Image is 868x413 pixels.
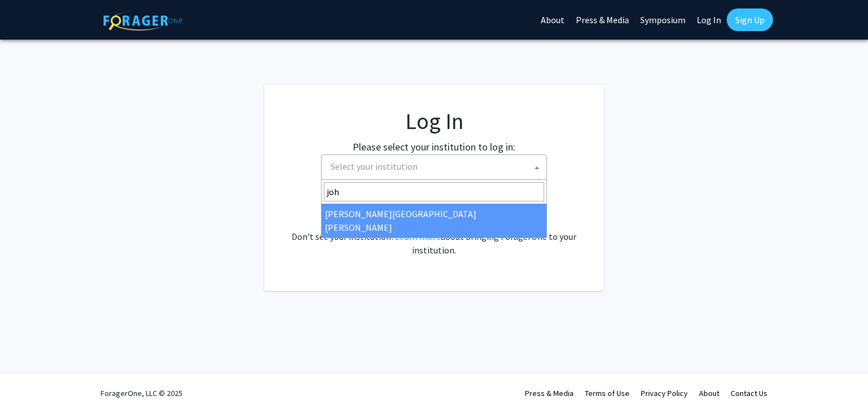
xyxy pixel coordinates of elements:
[321,154,547,180] span: Select your institution
[287,107,581,135] h1: Log In
[101,373,183,413] div: ForagerOne, LLC © 2025
[326,155,546,178] span: Select your institution
[641,388,688,398] a: Privacy Policy
[103,11,183,31] img: ForagerOne Logo
[353,139,515,154] label: Please select your institution to log in:
[287,203,581,257] div: No account? . Don't see your institution? about bringing ForagerOne to your institution.
[322,204,546,238] li: [PERSON_NAME][GEOGRAPHIC_DATA][PERSON_NAME]
[324,182,544,201] input: Search
[331,161,418,172] span: Select your institution
[731,388,767,398] a: Contact Us
[727,8,773,31] a: Sign Up
[585,388,630,398] a: Terms of Use
[525,388,574,398] a: Press & Media
[699,388,719,398] a: About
